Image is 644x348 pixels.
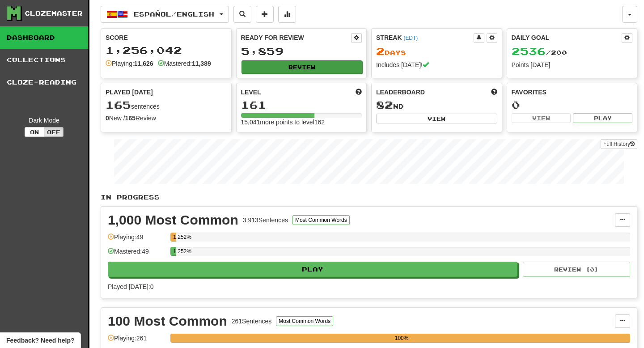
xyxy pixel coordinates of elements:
[376,46,497,57] div: Day s
[101,193,637,202] p: In Progress
[134,60,153,67] strong: 11,626
[512,45,546,57] span: 2536
[101,6,229,23] button: Español/English
[106,45,227,56] div: 1,256,042
[512,113,571,123] button: View
[276,316,333,326] button: Most Common Words
[106,114,227,123] div: New / Review
[356,88,362,97] span: Score more points to level up
[376,45,385,57] span: 2
[192,60,211,67] strong: 11,389
[108,314,227,328] div: 100 Most Common
[512,33,622,43] div: Daily Goal
[134,10,214,18] span: Español / English
[491,88,497,97] span: This week in points, UTC
[108,283,153,290] span: Played [DATE]: 0
[241,99,362,110] div: 161
[243,216,288,225] div: 3,913 Sentences
[25,9,83,18] div: Clozemaster
[512,99,633,110] div: 0
[106,98,131,111] span: 165
[233,6,251,23] button: Search sentences
[241,60,363,74] button: Review
[512,49,567,56] span: / 200
[173,247,176,256] div: 1.252%
[108,247,166,262] div: Mastered: 49
[278,6,296,23] button: More stats
[376,33,474,42] div: Streak
[573,113,632,123] button: Play
[376,99,497,111] div: nd
[173,233,176,242] div: 1.252%
[376,98,393,111] span: 82
[108,262,517,277] button: Play
[125,115,136,122] strong: 165
[158,59,211,68] div: Mastered:
[25,127,44,137] button: On
[6,336,74,345] span: Open feedback widget
[7,116,81,125] div: Dark Mode
[601,139,637,149] a: Full History
[376,88,425,97] span: Leaderboard
[376,60,497,69] div: Includes [DATE]!
[106,88,153,97] span: Played [DATE]
[292,215,350,225] button: Most Common Words
[241,88,261,97] span: Level
[108,233,166,247] div: Playing: 49
[106,99,227,111] div: sentences
[241,33,352,42] div: Ready for Review
[232,317,272,326] div: 261 Sentences
[523,262,630,277] button: Review (0)
[44,127,64,137] button: Off
[403,35,418,41] a: (EDT)
[106,33,227,42] div: Score
[108,213,238,227] div: 1,000 Most Common
[241,118,362,127] div: 15,041 more points to level 162
[106,115,109,122] strong: 0
[241,46,362,57] div: 5,859
[256,6,274,23] button: Add sentence to collection
[173,334,630,343] div: 100%
[106,59,153,68] div: Playing:
[512,88,633,97] div: Favorites
[512,60,633,69] div: Points [DATE]
[376,114,497,123] button: View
